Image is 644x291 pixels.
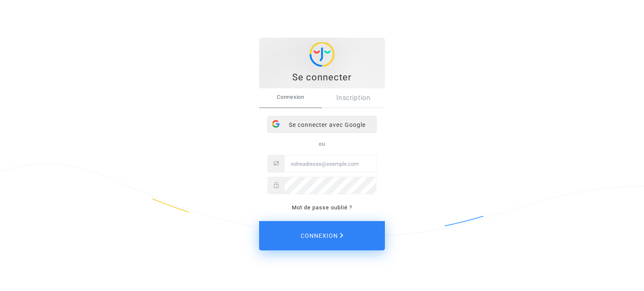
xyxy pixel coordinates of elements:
a: Inscription [322,88,385,108]
div: Se connecter [264,71,380,84]
a: Mot de passe oublié ? [292,204,352,211]
input: Email [285,155,376,172]
button: Connexion [259,221,385,250]
div: Se connecter avec Google [268,116,376,133]
span: Connexion [259,88,322,106]
span: ou [319,141,325,147]
input: Password [285,177,376,194]
span: Connexion [301,227,343,245]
